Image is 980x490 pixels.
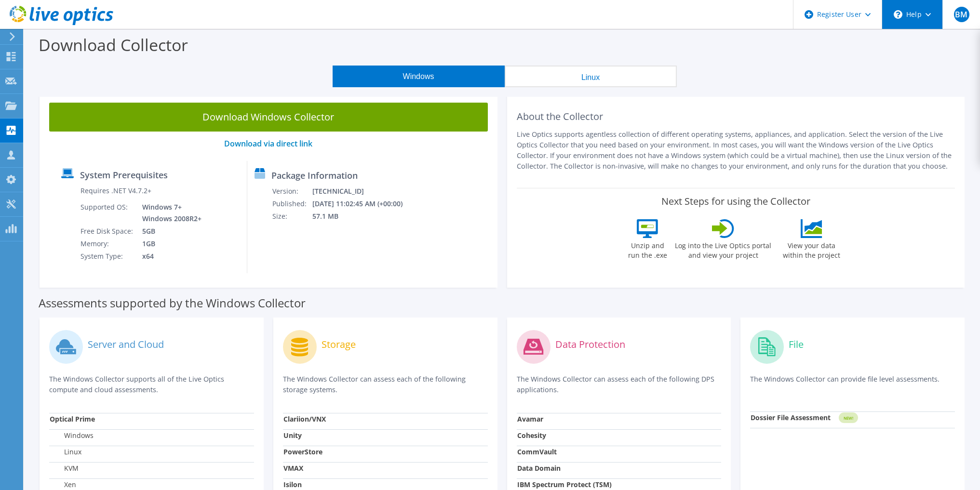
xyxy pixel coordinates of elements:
strong: Clariion/VNX [283,414,326,424]
td: Memory: [80,238,135,250]
button: Linux [505,66,677,87]
label: Windows [50,431,94,440]
label: Requires .NET V4.7.2+ [81,186,151,196]
label: Log into the Live Optics portal and view your project [674,238,772,260]
strong: Data Domain [517,464,561,473]
td: 1GB [135,238,203,250]
td: 5GB [135,225,203,238]
label: File [789,340,804,349]
td: Windows 7+ Windows 2008R2+ [135,201,203,225]
span: BM [954,7,969,22]
svg: \n [894,10,902,19]
td: Free Disk Space: [80,225,135,238]
label: KVM [50,464,79,473]
strong: VMAX [283,464,303,473]
p: Live Optics supports agentless collection of different operating systems, appliances, and applica... [517,129,955,172]
h2: About the Collector [517,111,955,122]
label: System Prerequisites [80,170,168,180]
strong: CommVault [517,447,557,456]
a: Download via direct link [224,138,312,149]
strong: Unity [283,431,302,440]
td: 57.1 MB [312,210,416,223]
td: Supported OS: [80,201,135,225]
strong: Avamar [517,414,543,424]
strong: PowerStore [283,447,322,456]
label: View your data within the project [777,238,846,260]
td: x64 [135,250,203,263]
td: [TECHNICAL_ID] [312,185,416,198]
label: Linux [50,447,81,457]
td: Version: [272,185,312,198]
p: The Windows Collector can assess each of the following storage systems. [283,374,488,395]
label: Unzip and run the .exe [625,238,670,260]
tspan: NEW! [844,415,853,421]
label: Download Collector [39,34,188,56]
label: Assessments supported by the Windows Collector [39,298,306,308]
td: Published: [272,198,312,210]
label: Storage [322,340,356,349]
a: Download Windows Collector [49,103,488,132]
strong: Cohesity [517,431,546,440]
td: System Type: [80,250,135,263]
label: Xen [50,480,76,490]
p: The Windows Collector supports all of the Live Optics compute and cloud assessments. [49,374,254,395]
label: Next Steps for using the Collector [661,196,810,207]
strong: IBM Spectrum Protect (TSM) [517,480,612,489]
strong: Dossier File Assessment [751,413,831,422]
td: Size: [272,210,312,223]
strong: Isilon [283,480,302,489]
strong: Optical Prime [50,414,95,424]
label: Server and Cloud [88,340,164,349]
button: Windows [333,66,505,87]
p: The Windows Collector can provide file level assessments. [750,374,955,394]
label: Data Protection [555,340,625,349]
label: Package Information [271,171,358,180]
p: The Windows Collector can assess each of the following DPS applications. [517,374,722,395]
td: [DATE] 11:02:45 AM (+00:00) [312,198,416,210]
